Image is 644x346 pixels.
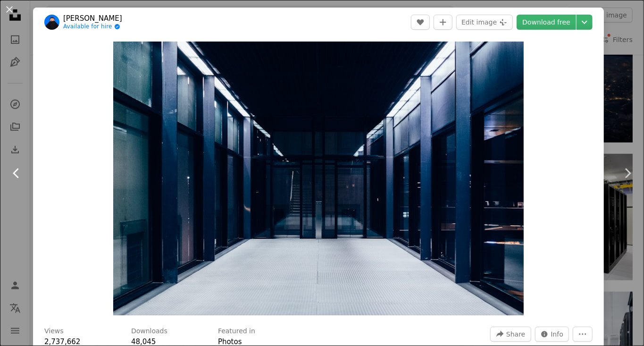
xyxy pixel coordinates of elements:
[44,327,64,336] h3: Views
[63,14,122,23] a: [PERSON_NAME]
[434,15,452,30] button: Add to Collection
[506,327,525,341] span: Share
[456,15,513,30] button: Edit image
[573,327,593,342] button: More Actions
[411,15,430,30] button: Like
[44,338,80,346] span: 2,737,662
[218,327,255,336] h3: Featured in
[218,338,242,346] a: Photos
[131,327,167,336] h3: Downloads
[611,128,644,219] a: Next
[517,15,576,30] a: Download free
[535,327,569,342] button: Stats about this image
[551,327,564,341] span: Info
[63,23,122,31] a: Available for hire
[577,15,593,30] button: Choose download size
[113,42,524,315] button: Zoom in on this image
[490,327,531,342] button: Share this image
[44,15,59,30] img: Go to Paul Hanaoka's profile
[113,42,524,315] img: a long hallway with glass doors leading to another room
[131,338,156,346] span: 48,045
